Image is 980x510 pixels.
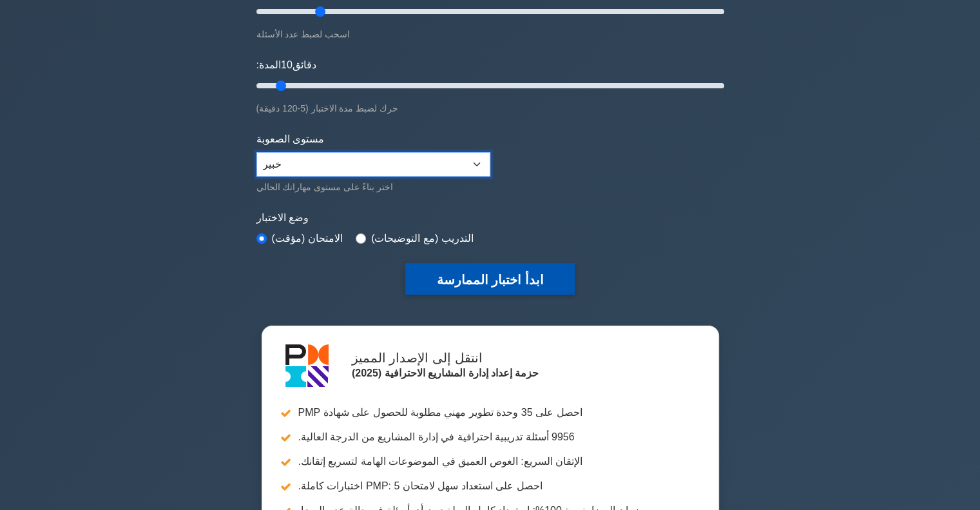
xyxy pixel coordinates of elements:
[256,59,281,70] font: المدة:
[272,233,343,244] font: الامتحان (مؤقت)
[256,133,324,144] font: مستوى الصعوبة
[281,59,293,70] font: 10
[293,59,316,70] font: دقائق
[256,182,393,192] font: اختر بناءً على مستوى مهاراتك الحالي
[436,273,543,287] font: ابدأ اختبار الممارسة
[256,103,399,113] font: حرك لضبط مدة الاختبار (5-120 دقيقة)
[405,263,574,295] button: ابدأ اختبار الممارسة
[256,212,309,223] font: وضع الاختبار
[371,233,474,244] font: التدريب (مع التوضيحات)
[256,29,351,39] font: اسحب لضبط عدد الأسئلة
